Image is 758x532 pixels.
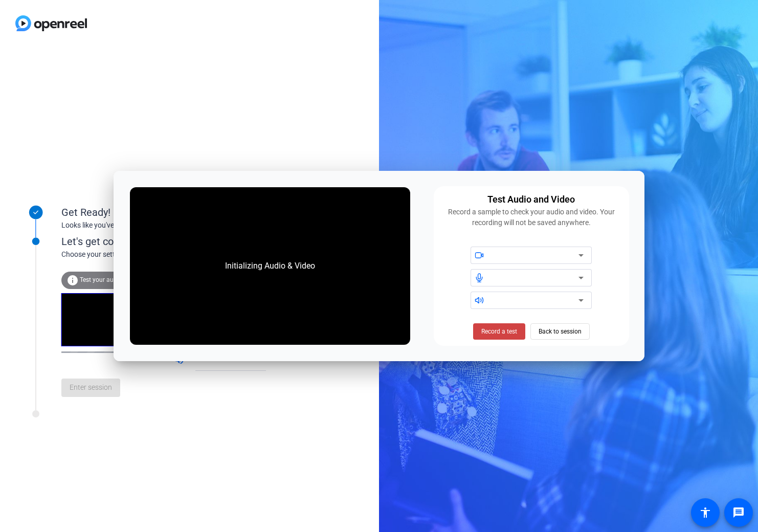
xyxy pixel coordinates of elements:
div: Choose your settings [61,249,287,260]
button: Back to session [530,323,590,340]
mat-icon: info [66,274,79,286]
span: Record a test [481,327,517,336]
span: Test your audio and video [80,276,151,283]
button: Record a test [473,323,525,340]
mat-icon: volume_up [174,355,187,367]
div: Get Ready! [61,205,266,220]
mat-icon: message [732,506,745,519]
div: Test Audio and Video [487,192,575,207]
span: Back to session [539,322,582,341]
mat-icon: accessibility [699,506,711,519]
div: Looks like you've been invited to join [61,220,266,231]
div: Record a sample to check your audio and video. Your recording will not be saved anywhere. [440,207,623,228]
div: Initializing Audio & Video [215,250,325,282]
div: Let's get connected. [61,234,287,249]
